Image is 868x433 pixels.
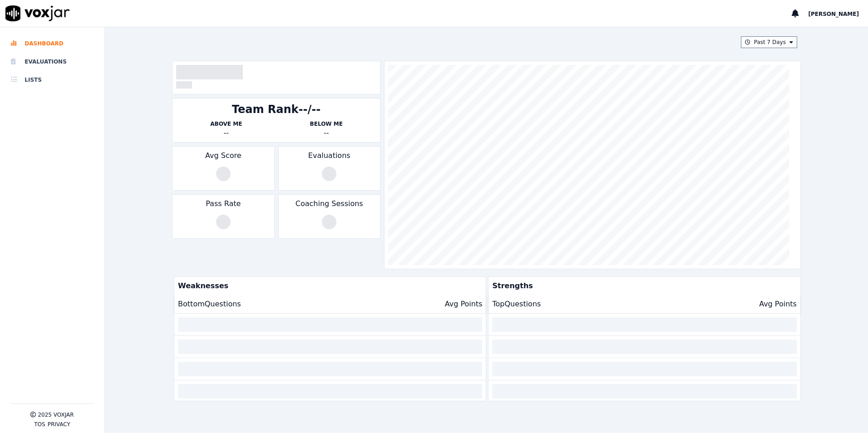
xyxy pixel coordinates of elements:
p: Avg Points [759,299,797,310]
p: 2025 Voxjar [38,411,74,418]
p: Strengths [488,277,796,295]
div: Avg Score [172,146,274,191]
button: Past 7 Days [741,36,797,48]
p: Bottom Questions [178,299,241,310]
div: Team Rank --/-- [232,102,321,117]
button: Privacy [48,421,70,428]
a: Evaluations [11,53,94,71]
a: Lists [11,71,94,89]
div: Coaching Sessions [278,194,380,239]
button: [PERSON_NAME] [808,8,868,19]
p: Avg Points [445,299,483,310]
div: -- [276,128,376,138]
p: Below Me [276,120,376,128]
p: Top Questions [492,299,541,310]
img: voxjar logo [5,5,70,21]
div: Pass Rate [172,194,274,239]
p: Above Me [176,120,276,128]
div: Evaluations [278,146,380,191]
div: -- [176,128,276,138]
button: TOS [34,421,45,428]
span: [PERSON_NAME] [808,11,859,17]
a: Dashboard [11,34,94,53]
p: Weaknesses [174,277,482,295]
